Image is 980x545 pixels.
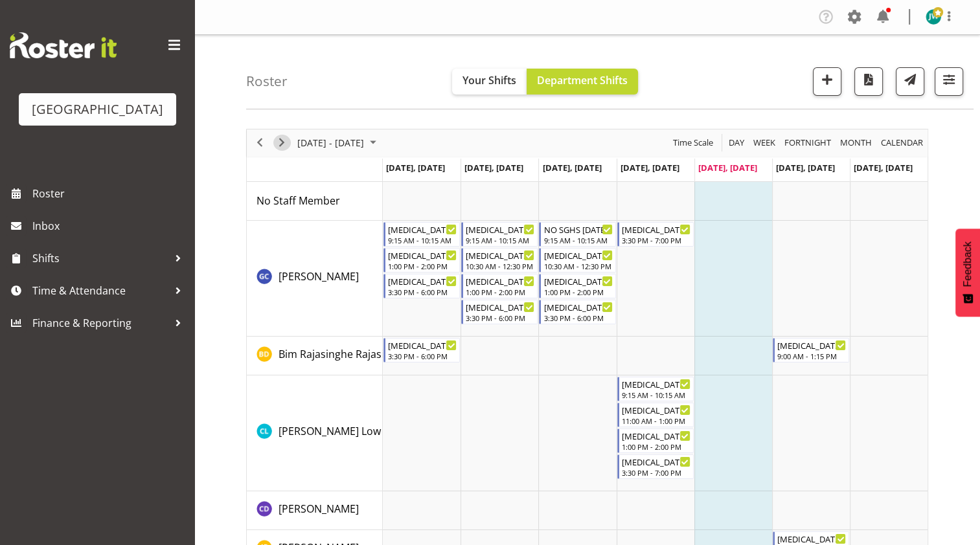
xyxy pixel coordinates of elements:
div: Argus Chay"s event - T3 ST PATRICKS SCHOOL Begin From Tuesday, August 19, 2025 at 10:30:00 AM GMT... [461,248,538,272]
span: Month [839,135,873,151]
span: [PERSON_NAME] [279,269,359,284]
div: [MEDICAL_DATA] Oyster/Pvt [388,339,457,351]
span: Fortnight [783,135,832,151]
td: No Staff Member resource [247,182,383,221]
div: 3:30 PM - 6:00 PM [466,313,534,323]
div: 9:15 AM - 10:15 AM [543,235,612,245]
button: Previous [251,135,269,151]
span: [DATE], [DATE] [621,162,679,173]
span: calendar [880,135,924,151]
button: Feedback - Show survey [955,228,980,317]
div: previous period [249,129,271,157]
div: [MEDICAL_DATA] St JOSEPH'S [388,249,457,261]
button: Month [879,135,926,151]
div: [MEDICAL_DATA] TE KURA [622,403,690,416]
h4: Roster [246,74,288,89]
td: Ceara Dennison resource [247,491,383,530]
span: [DATE], [DATE] [698,162,757,173]
span: [PERSON_NAME] [279,502,359,516]
div: Caley Low"s event - T3 SGHS Begin From Thursday, August 21, 2025 at 9:15:00 AM GMT+12:00 Ends At ... [617,377,694,401]
span: Finance & Reporting [32,313,168,333]
div: 9:15 AM - 10:15 AM [622,390,690,400]
span: Inbox [32,216,188,236]
button: Time Scale [671,135,716,151]
div: [GEOGRAPHIC_DATA] [32,100,163,119]
button: Your Shifts [452,69,527,95]
span: Your Shifts [462,73,516,87]
div: 3:30 PM - 6:00 PM [388,287,457,297]
button: Filter Shifts [935,67,963,96]
div: 3:30 PM - 6:00 PM [543,313,612,323]
div: 10:30 AM - 12:30 PM [466,261,534,271]
div: NO SGHS [DATE] [543,223,612,236]
div: 1:00 PM - 2:00 PM [622,441,690,452]
div: next period [271,129,293,157]
div: Caley Low"s event - T3 TE KURA Begin From Thursday, August 21, 2025 at 11:00:00 AM GMT+12:00 Ends... [617,403,694,427]
div: Argus Chay"s event - T3 Yellow Eyed Penguins Begin From Tuesday, August 19, 2025 at 3:30:00 PM GM... [461,300,538,324]
div: 9:15 AM - 10:15 AM [388,235,457,245]
div: August 18 - 24, 2025 [293,129,384,157]
span: [PERSON_NAME] Low [279,424,381,438]
div: Argus Chay"s event - T3 ST JOSEPH'S Begin From Tuesday, August 19, 2025 at 1:00:00 PM GMT+12:00 E... [461,274,538,298]
td: Bim Rajasinghe Rajasinghe Diyawadanage resource [247,337,383,375]
div: 11:00 AM - 1:00 PM [622,416,690,426]
div: Argus Chay"s event - T3 ST PATRICKS SCHOOL Begin From Wednesday, August 20, 2025 at 10:30:00 AM G... [539,248,615,272]
a: [PERSON_NAME] Low [279,423,381,439]
span: [DATE] - [DATE] [296,135,365,151]
span: Roster [32,184,188,203]
span: [DATE], [DATE] [386,162,445,173]
div: Argus Chay"s event - NO SGHS TODAY Begin From Wednesday, August 20, 2025 at 9:15:00 AM GMT+12:00 ... [539,222,615,247]
div: 1:00 PM - 2:00 PM [543,287,612,297]
div: [MEDICAL_DATA] [GEOGRAPHIC_DATA] [543,249,612,261]
span: Week [752,135,777,151]
div: Argus Chay"s event - T3 Yellow Eyed Penguins Begin From Wednesday, August 20, 2025 at 3:30:00 PM ... [539,300,615,324]
div: [MEDICAL_DATA] Crayfish/pvt [622,455,690,468]
span: Feedback [962,241,974,287]
span: [DATE], [DATE] [542,162,601,173]
span: [DATE], [DATE] [776,162,835,173]
span: [DATE], [DATE] [464,162,523,173]
div: [MEDICAL_DATA] St JOSEPH'S [622,429,690,442]
a: [PERSON_NAME] [279,501,359,517]
span: Shifts [32,249,168,268]
div: 10:30 AM - 12:30 PM [543,261,612,271]
div: Argus Chay"s event - T3 St JOSEPH'S Begin From Wednesday, August 20, 2025 at 1:00:00 PM GMT+12:00... [539,274,615,298]
div: Caley Low"s event - T3 St JOSEPH'S Begin From Thursday, August 21, 2025 at 1:00:00 PM GMT+12:00 E... [617,428,694,453]
span: No Staff Member [256,194,340,208]
div: Caley Low"s event - T3 Crayfish/pvt Begin From Thursday, August 21, 2025 at 3:30:00 PM GMT+12:00 ... [617,454,694,479]
img: Rosterit website logo [10,32,117,58]
div: 9:00 AM - 1:15 PM [777,351,846,361]
button: Department Shifts [527,69,638,95]
button: August 2025 [295,135,382,151]
td: Argus Chay resource [247,221,383,337]
div: [MEDICAL_DATA] Yep/Squids [777,339,846,351]
button: Timeline Month [838,135,874,151]
span: Time Scale [672,135,714,151]
div: Argus Chay"s event - T3 SGHS Begin From Monday, August 18, 2025 at 9:15:00 AM GMT+12:00 Ends At M... [383,222,460,247]
a: [PERSON_NAME] [279,269,359,284]
span: Time & Attendance [32,281,168,300]
div: [MEDICAL_DATA] [GEOGRAPHIC_DATA] [466,249,534,261]
a: Bim Rajasinghe Rajasinghe Diyawadanage [279,346,483,362]
div: [MEDICAL_DATA] SGHS [388,223,457,236]
div: [MEDICAL_DATA] Yellow Eyed Penguins [466,300,534,313]
button: Add a new shift [813,67,841,96]
span: [DATE], [DATE] [854,162,913,173]
button: Timeline Day [727,135,747,151]
div: [MEDICAL_DATA] SGHS [466,223,534,236]
div: 3:30 PM - 7:00 PM [622,235,690,245]
div: 9:15 AM - 10:15 AM [466,235,534,245]
div: Argus Chay"s event - T3 SGHS Begin From Tuesday, August 19, 2025 at 9:15:00 AM GMT+12:00 Ends At ... [461,222,538,247]
button: Next [273,135,291,151]
button: Fortnight [782,135,834,151]
div: 1:00 PM - 2:00 PM [466,287,534,297]
span: Bim Rajasinghe Rajasinghe Diyawadanage [279,347,483,361]
button: Send a list of all shifts for the selected filtered period to all rostered employees. [896,67,924,96]
div: Bim Rajasinghe Rajasinghe Diyawadanage"s event - T3 Yep/Squids Begin From Saturday, August 23, 20... [773,338,849,362]
span: Day [727,135,746,151]
div: [MEDICAL_DATA] Yellow Eyed Penguins [543,300,612,313]
div: [MEDICAL_DATA] St JOSEPH'S [543,274,612,287]
div: Argus Chay"s event - T3 Squids Begin From Thursday, August 21, 2025 at 3:30:00 PM GMT+12:00 Ends ... [617,222,694,247]
img: jen-watts10207.jpg [926,9,941,25]
button: Timeline Week [751,135,778,151]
